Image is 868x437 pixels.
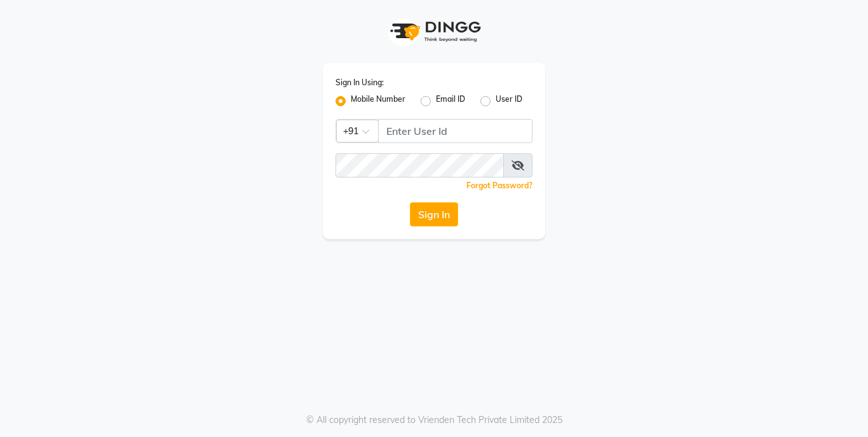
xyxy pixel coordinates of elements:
[351,94,405,109] label: Mobile Number
[410,202,458,226] button: Sign In
[466,181,532,190] a: Forgot Password?
[383,13,485,50] img: logo1.svg
[336,153,504,177] input: Username
[436,94,465,109] label: Email ID
[378,119,532,143] input: Username
[496,94,522,109] label: User ID
[336,77,384,88] label: Sign In Using:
